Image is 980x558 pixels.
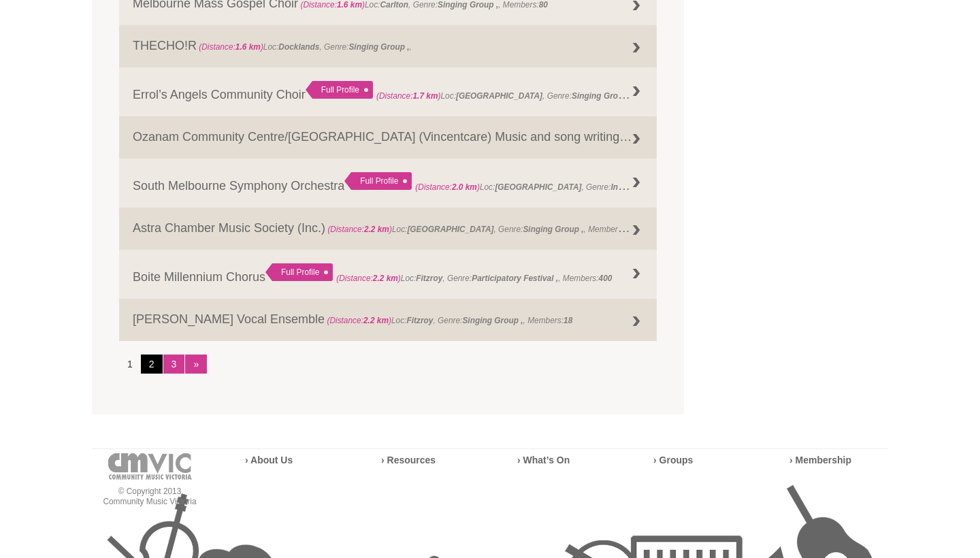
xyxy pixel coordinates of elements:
strong: 400 [599,274,612,283]
span: Loc: , Genre: , Members: [325,221,696,235]
span: (Distance: ) [327,225,392,234]
a: Ozanam Community Centre/[GEOGRAPHIC_DATA] (Vincentcare) Music and song writing therapy groups [119,116,657,159]
a: › Resources [381,455,436,465]
span: (Distance: ) [199,42,263,52]
span: (Distance: ) [415,182,480,192]
div: Full Profile [344,172,412,190]
img: cmvic-logo-footer.png [108,453,192,480]
li: 1 [119,355,141,374]
strong: 18 [563,316,572,325]
strong: 1.6 km [235,42,261,52]
strong: 2.2 km [364,225,389,234]
a: › What’s On [517,455,570,465]
strong: Singing Group , [523,225,583,234]
span: (Distance: ) [376,91,441,101]
span: Loc: , Genre: , [415,179,692,193]
span: Loc: , Genre: , Members: [325,316,572,325]
span: Loc: , Genre: , Members: [336,274,612,283]
a: › Membership [789,455,851,465]
a: Errol’s Angels Community Choir Full Profile (Distance:1.7 km)Loc:[GEOGRAPHIC_DATA], Genre:Singing... [119,67,657,116]
strong: Docklands [278,42,319,52]
strong: 2.0 km [452,182,477,192]
span: Loc: , Genre: , [197,42,412,52]
span: (Distance: ) [327,316,391,325]
a: [PERSON_NAME] Vocal Ensemble (Distance:2.2 km)Loc:Fitzroy, Genre:Singing Group ,, Members:18 [119,299,657,341]
strong: [GEOGRAPHIC_DATA] [456,91,542,101]
strong: [GEOGRAPHIC_DATA] [407,225,493,234]
a: South Melbourne Symphony Orchestra Full Profile (Distance:2.0 km)Loc:[GEOGRAPHIC_DATA], Genre:Ins... [119,159,657,208]
strong: Fitzroy [416,274,442,283]
a: Astra Chamber Music Society (Inc.) (Distance:2.2 km)Loc:[GEOGRAPHIC_DATA], Genre:Singing Group ,,... [119,208,657,250]
a: 3 [163,355,185,374]
strong: Participatory Festival , [472,274,558,283]
span: Loc: , Genre: , Members: [376,88,682,101]
strong: Fitzroy [406,316,433,325]
strong: 2.2 km [373,274,398,283]
strong: Instrumental Group , [610,179,690,193]
span: (Distance: ) [336,274,401,283]
div: Full Profile [306,81,373,99]
a: › About Us [245,455,293,465]
a: › Groups [653,455,693,465]
a: Boite Millennium Chorus Full Profile (Distance:2.2 km)Loc:Fitzroy, Genre:Participatory Festival ,... [119,250,657,299]
strong: 1.7 km [412,91,438,101]
strong: [GEOGRAPHIC_DATA] [495,182,581,192]
strong: 2.2 km [363,316,389,325]
a: » [185,355,207,374]
a: THECHO!R (Distance:1.6 km)Loc:Docklands, Genre:Singing Group ,, [119,25,657,67]
a: 2 [141,355,163,374]
p: © Copyright 2013 Community Music Victoria [92,487,208,507]
strong: Singing Group , [462,316,523,325]
strong: Singing Group , [348,42,409,52]
div: Full Profile [265,263,333,281]
strong: Singing Group , [572,88,632,101]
